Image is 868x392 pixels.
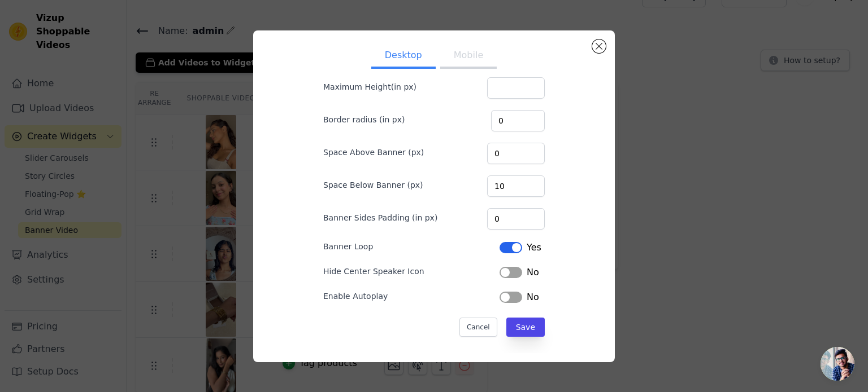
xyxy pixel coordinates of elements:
[527,266,539,279] span: No
[323,114,405,125] label: Border radius (in px)
[592,39,606,53] button: Close modal
[440,44,497,69] button: Mobile
[323,241,373,252] label: Banner Loop
[527,290,539,304] span: No
[323,290,388,302] label: Enable Autoplay
[821,347,854,381] div: Open chat
[323,266,424,277] label: Hide Center Speaker Icon
[371,44,436,69] button: Desktop
[506,318,545,337] button: Save
[323,212,437,223] label: Banner Sides Padding (in px)
[323,147,424,158] label: Space Above Banner (px)
[527,241,541,254] span: Yes
[323,179,423,191] label: Space Below Banner (px)
[459,318,497,337] button: Cancel
[323,81,416,93] label: Maximum Height(in px)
